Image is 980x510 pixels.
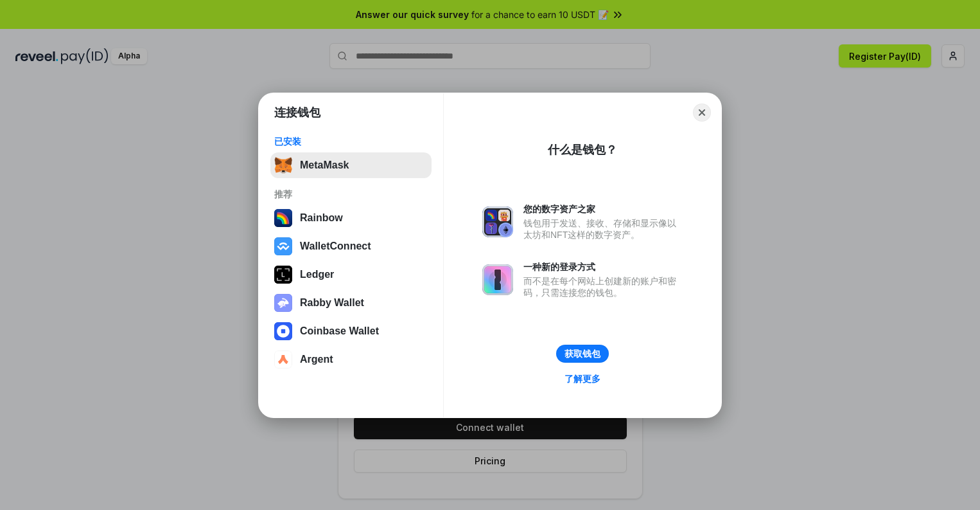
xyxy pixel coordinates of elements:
button: Rabby Wallet [270,290,432,316]
button: Rainbow [270,205,432,231]
a: 了解更多 [557,370,608,387]
img: svg+xml,%3Csvg%20width%3D%2228%22%20height%3D%2228%22%20viewBox%3D%220%200%2028%2028%22%20fill%3D... [274,351,292,369]
div: Argent [300,354,333,365]
div: 您的数字资产之家 [523,203,683,215]
button: Close [693,104,711,122]
div: MetaMask [300,159,349,171]
div: WalletConnect [300,241,371,252]
div: 什么是钱包？ [548,142,617,158]
div: Ledger [300,269,334,280]
div: Rainbow [300,212,343,224]
div: 了解更多 [564,373,600,385]
img: svg+xml,%3Csvg%20xmlns%3D%22http%3A%2F%2Fwww.w3.org%2F2000%2Fsvg%22%20fill%3D%22none%22%20viewBox... [274,294,292,312]
button: Coinbase Wallet [270,318,432,344]
img: svg+xml,%3Csvg%20xmlns%3D%22http%3A%2F%2Fwww.w3.org%2F2000%2Fsvg%22%20fill%3D%22none%22%20viewBox... [482,264,513,295]
div: 钱包用于发送、接收、存储和显示像以太坊和NFT这样的数字资产。 [523,217,683,241]
button: 获取钱包 [556,345,609,363]
img: svg+xml,%3Csvg%20fill%3D%22none%22%20height%3D%2233%22%20viewBox%3D%220%200%2035%2033%22%20width%... [274,156,292,174]
button: Ledger [270,262,432,287]
button: Argent [270,347,432,372]
img: svg+xml,%3Csvg%20xmlns%3D%22http%3A%2F%2Fwww.w3.org%2F2000%2Fsvg%22%20width%3D%2228%22%20height%3... [274,266,292,284]
button: MetaMask [270,152,432,178]
div: 推荐 [274,188,428,200]
div: Rabby Wallet [300,297,364,309]
div: 已安装 [274,136,428,147]
img: svg+xml,%3Csvg%20width%3D%2228%22%20height%3D%2228%22%20viewBox%3D%220%200%2028%2028%22%20fill%3D... [274,322,292,340]
div: 而不是在每个网站上创建新的账户和密码，只需连接您的钱包。 [523,275,683,298]
img: svg+xml,%3Csvg%20width%3D%22120%22%20height%3D%22120%22%20viewBox%3D%220%200%20120%20120%22%20fil... [274,209,292,227]
img: svg+xml,%3Csvg%20width%3D%2228%22%20height%3D%2228%22%20viewBox%3D%220%200%2028%2028%22%20fill%3D... [274,237,292,255]
div: Coinbase Wallet [300,325,379,337]
div: 获取钱包 [564,348,600,360]
img: svg+xml,%3Csvg%20xmlns%3D%22http%3A%2F%2Fwww.w3.org%2F2000%2Fsvg%22%20fill%3D%22none%22%20viewBox... [482,206,513,237]
div: 一种新的登录方式 [523,261,683,273]
h1: 连接钱包 [274,105,320,120]
button: WalletConnect [270,233,432,259]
